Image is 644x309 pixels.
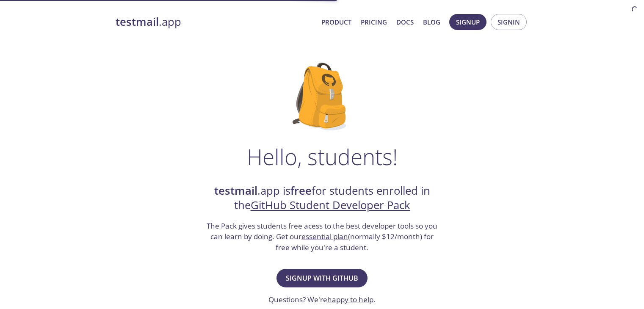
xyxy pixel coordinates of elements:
[268,294,376,305] h3: Questions? We're .
[116,14,159,29] strong: testmail
[301,232,348,241] a: essential plan
[449,14,486,30] button: Signup
[361,17,387,28] a: Pricing
[276,269,368,287] button: Signup with GitHub
[206,184,439,213] h2: .app is for students enrolled in the
[116,15,315,29] a: testmail.app
[498,17,520,28] span: Signin
[396,17,414,28] a: Docs
[321,17,351,28] a: Product
[206,221,439,253] h3: The Pack gives students free acess to the best developer tools so you can learn by doing. Get our...
[327,295,373,304] a: happy to help
[251,198,410,212] a: GitHub Student Developer Pack
[214,183,257,198] strong: testmail
[293,63,351,130] img: github-student-backpack.png
[290,183,312,198] strong: free
[491,14,527,30] button: Signin
[247,144,398,169] h1: Hello, students!
[456,17,480,28] span: Signup
[423,17,440,28] a: Blog
[286,272,358,284] span: Signup with GitHub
